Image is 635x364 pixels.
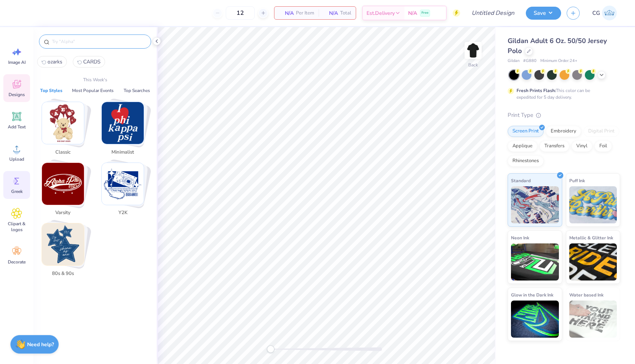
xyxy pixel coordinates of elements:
[526,7,561,20] button: Save
[42,102,84,144] img: Classic
[323,9,338,17] span: N/A
[102,163,144,205] img: Y2K
[111,149,135,156] span: Minimalist
[111,209,135,217] span: Y2K
[569,291,603,299] span: Water based Ink
[511,301,559,338] img: Glow in the Dark Ink
[367,9,395,17] span: Est. Delivery
[42,163,84,205] img: Varsity
[569,186,617,223] img: Puff Ink
[569,177,585,184] span: Puff Ink
[340,9,351,17] span: Total
[523,58,537,64] span: # G880
[8,259,26,265] span: Decorate
[421,10,429,16] span: Free
[37,163,93,220] button: Stack Card Button Varsity
[279,9,294,17] span: N/A
[73,56,105,68] button: CARDS1
[51,38,146,45] input: Try "Alpha"
[38,87,65,94] button: Top Styles
[508,126,544,137] div: Screen Print
[569,234,613,242] span: Metallic & Glitter Ink
[569,243,617,281] img: Metallic & Glitter Ink
[42,223,84,265] img: 80s & 90s
[511,291,553,299] span: Glow in the Dark Ink
[540,58,577,64] span: Minimum Order: 24 +
[27,341,54,348] strong: Need help?
[508,36,607,55] span: Gildan Adult 6 Oz. 50/50 Jersey Polo
[226,6,255,20] input: – –
[37,102,93,159] button: Stack Card Button Classic
[267,345,274,353] div: Accessibility label
[511,234,529,242] span: Neon Ink
[468,62,478,68] div: Back
[9,156,24,162] span: Upload
[51,149,75,156] span: Classic
[602,6,617,20] img: Carlee Gerke
[466,6,520,20] input: Untitled Design
[508,111,620,119] div: Print Type
[8,59,26,65] span: Image AI
[408,9,417,17] span: N/A
[83,58,101,65] span: CARDS
[517,88,556,94] strong: Fresh Prints Flash:
[51,270,75,278] span: 80s & 90s
[595,141,612,152] div: Foil
[508,155,544,167] div: Rhinestones
[102,102,144,144] img: Minimalist
[9,92,25,98] span: Designs
[583,126,619,137] div: Digital Print
[571,141,592,152] div: Vinyl
[37,56,67,68] button: ozarks0
[511,243,559,281] img: Neon Ink
[592,9,600,17] span: CG
[540,141,569,152] div: Transfers
[83,76,107,83] p: This Week's
[4,221,29,233] span: Clipart & logos
[37,223,93,280] button: Stack Card Button 80s & 90s
[569,301,617,338] img: Water based Ink
[121,87,152,94] button: Top Searches
[511,186,559,223] img: Standard
[97,163,153,220] button: Stack Card Button Y2K
[508,58,520,64] span: Gildan
[466,43,481,58] img: Back
[97,102,153,159] button: Stack Card Button Minimalist
[589,6,620,20] a: CG
[508,141,537,152] div: Applique
[296,9,314,17] span: Per Item
[70,87,116,94] button: Most Popular Events
[511,177,531,184] span: Standard
[517,87,608,101] div: This color can be expedited for 5 day delivery.
[51,209,75,217] span: Varsity
[546,126,581,137] div: Embroidery
[11,188,23,194] span: Greek
[48,58,62,65] span: ozarks
[8,124,26,130] span: Add Text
